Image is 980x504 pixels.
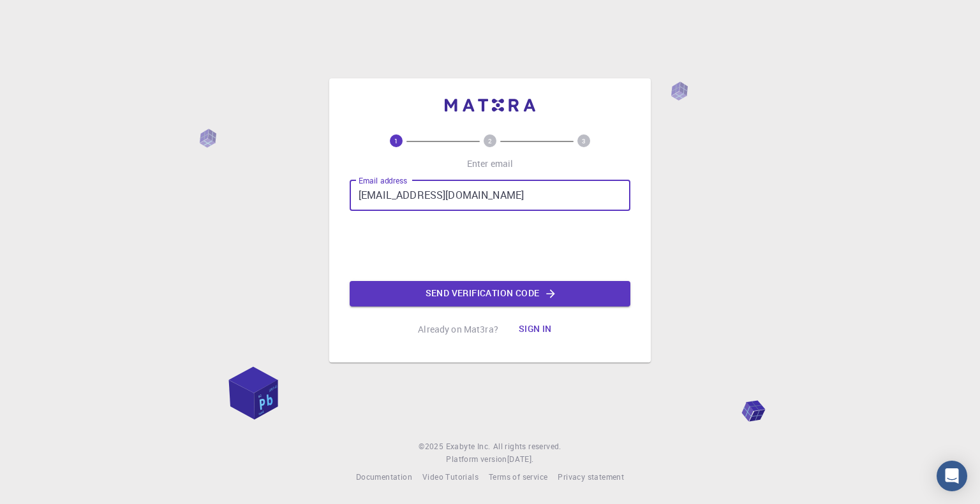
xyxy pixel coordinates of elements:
a: Terms of service [489,471,547,484]
iframe: reCAPTCHA [393,221,587,271]
text: 1 [394,136,398,145]
label: Email address [359,175,407,186]
a: Documentation [356,471,412,484]
span: Privacy statement [558,472,624,482]
span: Platform version [446,453,507,466]
span: [DATE] . [507,454,534,464]
div: Open Intercom Messenger [937,461,967,491]
a: Exabyte Inc. [446,440,491,453]
span: Terms of service [489,472,547,482]
span: All rights reserved. [493,440,561,453]
p: Already on Mat3ra? [418,323,498,336]
a: Video Tutorials [422,471,479,484]
p: Enter email [467,157,514,170]
span: © 2025 [419,440,445,453]
a: Privacy statement [558,471,624,484]
span: Exabyte Inc. [446,441,491,451]
text: 3 [582,136,586,145]
text: 2 [488,136,492,145]
button: Send verification code [350,281,630,306]
span: Documentation [356,472,412,482]
button: Sign in [509,317,562,342]
span: Video Tutorials [422,472,479,482]
a: [DATE]. [507,453,534,466]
